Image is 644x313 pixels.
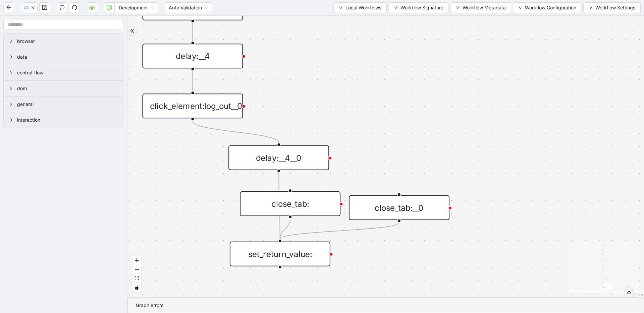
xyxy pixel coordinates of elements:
[394,6,398,10] span: down
[280,223,399,239] g: Edge from close_tab:__0 to set_return_value:
[228,145,329,170] div: delay:__4__0
[9,55,13,59] span: right
[279,173,280,239] g: Edge from delay:__4__0 to set_return_value:
[17,116,118,124] span: interaction
[513,2,582,13] button: downWorkflow Configuration
[4,112,123,128] div: interaction
[17,101,118,108] span: general
[143,44,243,68] div: delay:__4
[463,4,506,11] span: Workflow Metadata
[132,283,141,292] button: toggle interactivity
[9,102,13,106] span: right
[143,93,243,118] div: click_element:log_out__0
[132,274,141,283] button: fit view
[59,5,65,10] span: undo
[525,4,576,11] span: Workflow Configuration
[9,118,13,122] span: right
[89,5,95,10] span: cloud-server
[104,2,115,13] button: play-circle
[595,4,635,11] span: Workflow Settings
[349,195,449,220] div: close_tab:__0
[388,2,449,13] button: downWorkflow Signature
[17,38,118,45] span: browser
[132,265,141,274] button: zoom out
[193,121,279,143] g: Edge from click_element:log_out__0 to delay:__4__0
[583,2,641,13] button: downWorkflow Settings
[4,49,123,65] div: data
[31,6,35,10] span: down
[280,219,290,239] g: Edge from close_tab: to set_return_value:
[240,191,340,216] div: close_tab:
[339,6,343,10] span: down
[450,2,511,13] button: downWorkflow Metadata
[9,71,13,75] span: right
[72,5,77,10] span: redo
[400,4,443,11] span: Workflow Signature
[39,2,50,13] button: save
[169,3,208,13] span: Auto Validation
[456,6,460,10] span: down
[69,2,80,13] button: redo
[272,276,288,293] span: plus-circle
[130,28,135,33] span: double-right
[230,242,330,266] div: set_return_value:plus-circle
[627,290,631,295] span: double-right
[589,6,593,10] span: down
[57,2,67,13] button: undo
[626,293,643,297] a: React Flow attribution
[24,5,29,10] span: cloud-upload
[230,242,330,266] div: set_return_value:
[107,5,112,10] span: play-circle
[333,2,387,13] button: downLocal Workflows
[87,2,97,13] button: cloud-server
[9,39,13,43] span: right
[17,85,118,92] span: dom
[4,97,123,112] div: general
[345,4,381,11] span: Local Workflows
[6,5,11,10] span: arrow-left
[518,6,522,10] span: down
[17,53,118,61] span: data
[3,2,14,13] button: arrow-left
[132,256,141,265] button: zoom in
[4,65,123,80] div: control-flow
[42,5,47,10] span: save
[4,34,123,49] div: browser
[21,2,38,13] button: cloud-uploaddown
[9,86,13,90] span: right
[17,69,118,76] span: control-flow
[4,81,123,96] div: dom
[136,302,636,309] div: Graph errors
[119,3,154,13] span: Development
